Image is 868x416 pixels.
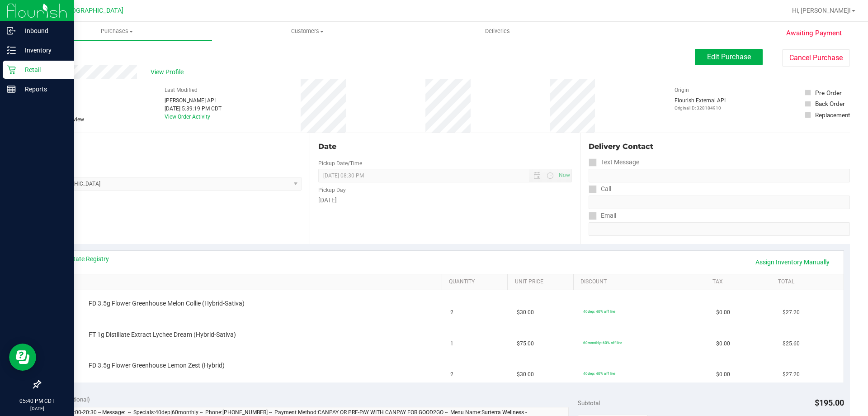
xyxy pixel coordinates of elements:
[53,278,438,286] a: SKU
[4,405,70,412] p: [DATE]
[16,64,70,75] p: Retail
[786,28,842,38] span: Awaiting Payment
[165,114,210,120] a: View Order Activity
[40,141,302,152] div: Location
[165,86,198,94] label: Last Modified
[675,86,689,94] label: Origin
[783,308,800,317] span: $27.20
[589,156,639,169] label: Text Message
[7,26,16,35] inline-svg: Inbound
[22,22,212,41] a: Purchases
[583,340,622,345] span: 60monthly: 60% off line
[589,196,850,209] input: Format: (999) 999-9999
[7,85,16,94] inline-svg: Reports
[16,45,70,56] p: Inventory
[675,96,726,111] div: Flourish External API
[783,339,800,348] span: $25.60
[517,308,534,317] span: $30.00
[4,397,70,405] p: 05:40 PM CDT
[815,99,845,108] div: Back Order
[815,110,850,120] div: Replacement
[7,46,16,55] inline-svg: Inventory
[151,67,187,77] span: View Profile
[515,278,570,286] a: Unit Price
[583,309,615,314] span: 40dep: 40% off line
[9,344,36,371] iframe: Resource center
[517,339,534,348] span: $75.00
[212,22,402,41] a: Customers
[589,169,850,182] input: Format: (999) 999-9999
[61,7,123,14] span: [GEOGRAPHIC_DATA]
[318,141,571,152] div: Date
[815,398,844,407] span: $195.00
[675,105,726,111] p: Original ID: 328184910
[165,105,222,113] div: [DATE] 5:39:19 PM CDT
[89,330,236,339] span: FT 1g Distillate Extract Lychee Dream (Hybrid-Sativa)
[782,49,850,67] button: Cancel Purchase
[16,25,70,36] p: Inbound
[716,370,730,379] span: $0.00
[318,159,362,167] label: Pickup Date/Time
[7,65,16,74] inline-svg: Retail
[318,186,346,194] label: Pickup Day
[165,96,222,105] div: [PERSON_NAME] API
[402,22,593,41] a: Deliveries
[750,254,835,270] a: Assign Inventory Manually
[450,308,453,317] span: 2
[578,399,600,406] span: Subtotal
[712,278,768,286] a: Tax
[318,196,571,205] div: [DATE]
[89,299,245,308] span: FD 3.5g Flower Greenhouse Melon Collie (Hybrid-Sativa)
[16,84,70,95] p: Reports
[707,53,751,61] span: Edit Purchase
[89,361,225,370] span: FD 3.5g Flower Greenhouse Lemon Zest (Hybrid)
[783,370,800,379] span: $27.20
[716,308,730,317] span: $0.00
[580,278,702,286] a: Discount
[22,27,212,35] span: Purchases
[517,370,534,379] span: $30.00
[716,339,730,348] span: $0.00
[589,209,616,222] label: Email
[589,141,850,152] div: Delivery Contact
[695,49,763,65] button: Edit Purchase
[449,278,504,286] a: Quantity
[212,27,402,35] span: Customers
[589,182,611,196] label: Call
[450,339,453,348] span: 1
[778,278,833,286] a: Total
[815,88,842,97] div: Pre-Order
[583,371,615,376] span: 40dep: 40% off line
[473,27,522,35] span: Deliveries
[792,7,851,14] span: Hi, [PERSON_NAME]!
[55,254,109,263] a: View State Registry
[450,370,453,379] span: 2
